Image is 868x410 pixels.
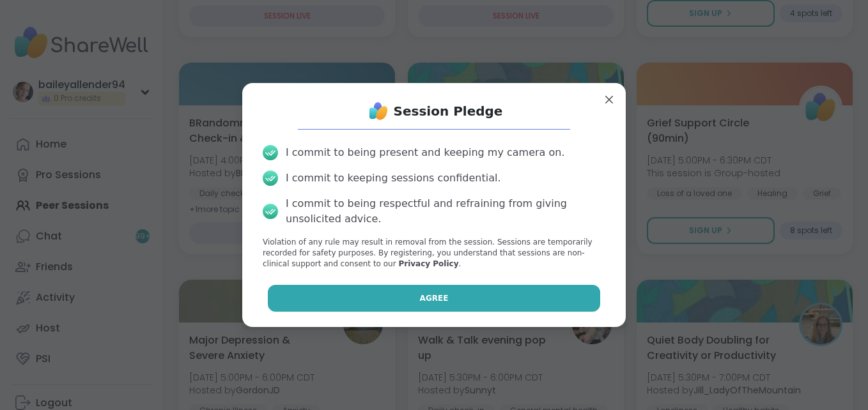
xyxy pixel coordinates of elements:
button: Agree [268,285,601,312]
span: Agree [420,292,449,304]
img: ShareWell Logo [366,98,391,124]
h1: Session Pledge [394,102,503,120]
a: Privacy Policy [398,259,458,268]
div: I commit to keeping sessions confidential. [286,171,501,186]
p: Violation of any rule may result in removal from the session. Sessions are temporarily recorded f... [263,237,605,269]
div: I commit to being present and keeping my camera on. [286,145,564,160]
div: I commit to being respectful and refraining from giving unsolicited advice. [286,196,605,227]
